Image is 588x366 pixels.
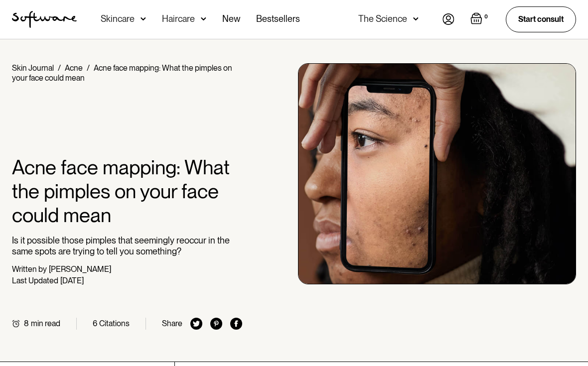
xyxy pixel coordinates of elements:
[101,14,135,24] div: Skincare
[58,63,61,73] div: /
[12,155,242,227] h1: Acne face mapping: What the pimples on your face could mean
[12,63,54,73] a: Skin Journal
[210,318,222,330] img: pinterest icon
[12,11,77,28] a: home
[190,318,202,330] img: twitter icon
[413,14,419,24] img: arrow down
[470,12,490,26] a: Open cart
[201,14,206,24] img: arrow down
[12,235,242,256] p: Is it possible those pimples that seemingly reoccur in the same spots are trying to tell you some...
[12,63,232,83] div: Acne face mapping: What the pimples on your face could mean
[162,319,182,328] div: Share
[87,63,90,73] div: /
[24,319,29,328] div: 8
[65,63,83,73] a: Acne
[358,14,407,24] div: The Science
[12,11,77,28] img: Software Logo
[12,264,47,274] div: Written by
[31,319,60,328] div: min read
[162,14,195,24] div: Haircare
[60,276,84,285] div: [DATE]
[93,319,97,328] div: 6
[99,319,130,328] div: Citations
[230,318,242,330] img: facebook icon
[141,14,146,24] img: arrow down
[12,276,58,285] div: Last Updated
[482,12,490,21] div: 0
[506,6,576,32] a: Start consult
[49,264,111,274] div: [PERSON_NAME]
